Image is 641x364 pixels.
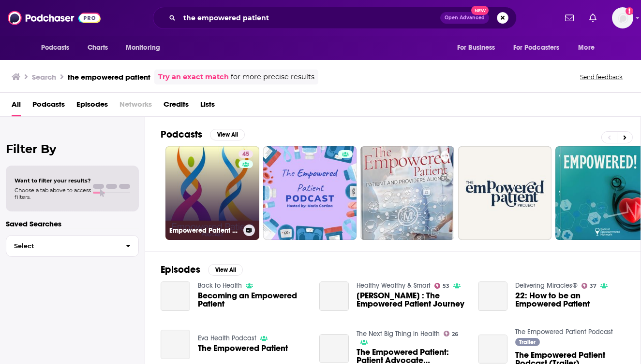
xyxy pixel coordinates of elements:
[519,339,536,345] span: Trailer
[34,39,82,57] button: open menu
[198,292,308,308] a: Becoming an Empowered Patient
[515,328,613,336] a: The Empowered Patient Podcast
[81,39,114,57] a: Charts
[319,281,349,311] a: Madeleine Silva : The Empowered Patient Journey
[164,97,189,116] a: Credits
[357,281,431,290] a: Healthy Wealthy & Smart
[242,150,249,159] span: 45
[478,281,507,311] a: 22: How to be an Empowered Patient
[440,12,489,24] button: Open AdvancedNew
[161,330,190,359] a: The Empowered Patient
[457,41,495,55] span: For Business
[41,41,70,55] span: Podcasts
[161,128,202,140] h2: Podcasts
[357,330,440,338] a: The Next Big Thing in Health
[198,344,288,352] a: The Empowered Patient
[319,334,349,364] a: The Empowered Patient: Patient Advocate Foundation | 06
[15,187,91,200] span: Choose a tab above to access filters.
[571,39,607,57] button: open menu
[443,284,449,288] span: 53
[6,219,139,228] p: Saved Searches
[515,292,625,308] a: 22: How to be an Empowered Patient
[507,39,574,57] button: open menu
[15,177,91,184] span: Want to filter your results?
[161,128,245,140] a: PodcastsView All
[612,7,633,28] span: Logged in as untitledpartners
[357,292,466,308] a: Madeleine Silva : The Empowered Patient Journey
[198,281,242,290] a: Back to Health
[165,146,259,240] a: 45Empowered Patient Podcast
[126,41,160,55] span: Monitoring
[231,71,314,83] span: for more precise results
[450,39,507,57] button: open menu
[161,281,190,311] a: Becoming an Empowered Patient
[6,243,118,249] span: Select
[119,39,173,57] button: open menu
[161,264,200,276] h2: Episodes
[471,6,489,15] span: New
[8,9,101,27] img: Podchaser - Follow, Share and Rate Podcasts
[158,71,229,83] a: Try an exact match
[578,41,595,55] span: More
[32,72,56,82] h3: Search
[119,97,152,116] span: Networks
[198,334,256,342] a: Eva Health Podcast
[68,72,150,82] h3: the empowered patient
[179,10,440,26] input: Search podcasts, credits, & more...
[153,7,517,29] div: Search podcasts, credits, & more...
[6,142,139,156] h2: Filter By
[161,264,243,276] a: EpisodesView All
[239,150,253,158] a: 45
[444,331,459,336] a: 26
[32,97,65,116] a: Podcasts
[76,97,108,116] a: Episodes
[478,335,507,364] a: The Empowered Patient Podcast (Trailer)
[6,235,139,257] button: Select
[208,264,243,276] button: View All
[515,281,578,290] a: Delivering Miracles®
[434,283,450,289] a: 53
[169,226,239,235] h3: Empowered Patient Podcast
[585,10,600,26] a: Show notifications dropdown
[612,7,633,28] button: Show profile menu
[88,41,108,55] span: Charts
[590,284,596,288] span: 37
[452,332,458,336] span: 26
[561,10,578,26] a: Show notifications dropdown
[210,129,245,140] button: View All
[200,97,215,116] a: Lists
[445,15,485,20] span: Open Advanced
[581,283,597,289] a: 37
[577,73,626,81] button: Send feedback
[12,97,21,116] a: All
[357,292,466,308] span: [PERSON_NAME] : The Empowered Patient Journey
[612,7,633,28] img: User Profile
[513,41,560,55] span: For Podcasters
[626,7,633,15] svg: Add a profile image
